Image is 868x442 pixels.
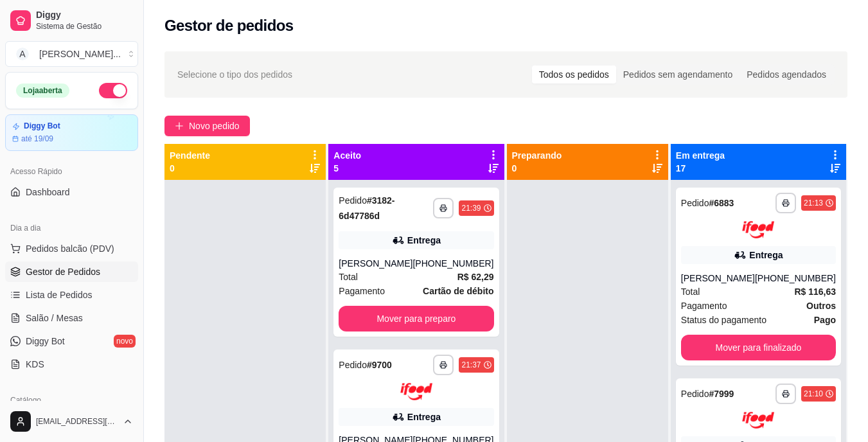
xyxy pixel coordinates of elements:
[423,286,493,296] strong: Cartão de débito
[676,149,725,162] p: Em entrega
[749,249,783,261] div: Entrega
[333,162,361,175] p: 5
[36,10,133,21] span: Diggy
[532,66,616,84] div: Todos os pedidos
[400,383,432,400] img: ifood
[740,66,833,84] div: Pedidos agendados
[5,5,138,36] a: DiggySistema de Gestão
[681,389,709,399] span: Pedido
[407,411,441,423] div: Entrega
[681,198,709,208] span: Pedido
[24,121,60,131] article: Diggy Bot
[5,182,138,202] a: Dashboard
[339,284,385,298] span: Pagamento
[339,195,367,206] span: Pedido
[339,195,394,221] strong: # 3182-6d47786d
[164,116,250,136] button: Novo pedido
[26,186,70,199] span: Dashboard
[794,287,836,297] strong: R$ 116,63
[742,412,774,429] img: ifood
[5,261,138,282] a: Gestor de Pedidos
[742,221,774,238] img: ifood
[806,301,836,311] strong: Outros
[26,358,44,371] span: KDS
[681,285,700,299] span: Total
[461,360,481,370] div: 21:37
[26,242,114,255] span: Pedidos balcão (PDV)
[616,66,740,84] div: Pedidos sem agendamento
[5,161,138,182] div: Acesso Rápido
[5,406,138,437] button: [EMAIL_ADDRESS][DOMAIN_NAME]
[21,134,53,144] article: até 19/09
[681,335,836,360] button: Mover para finalizado
[5,331,138,351] a: Diggy Botnovo
[39,48,121,60] div: [PERSON_NAME] ...
[189,119,240,133] span: Novo pedido
[5,218,138,238] div: Dia a dia
[5,390,138,411] div: Catálogo
[36,21,133,31] span: Sistema de Gestão
[177,67,292,82] span: Selecione o tipo dos pedidos
[339,360,367,370] span: Pedido
[709,389,734,399] strong: # 7999
[681,313,766,327] span: Status do pagamento
[164,15,294,36] h2: Gestor de pedidos
[5,285,138,305] a: Lista de Pedidos
[26,288,93,301] span: Lista de Pedidos
[99,83,127,98] button: Alterar Status
[461,203,481,213] div: 21:39
[26,335,65,348] span: Diggy Bot
[339,306,493,331] button: Mover para preparo
[339,270,358,284] span: Total
[175,121,184,130] span: plus
[36,416,118,427] span: [EMAIL_ADDRESS][DOMAIN_NAME]
[16,84,69,98] div: Loja aberta
[804,198,823,208] div: 21:13
[367,360,392,370] strong: # 9700
[804,389,823,399] div: 21:10
[16,48,29,60] span: A
[681,272,755,285] div: [PERSON_NAME]
[170,149,210,162] p: Pendente
[457,272,494,282] strong: R$ 62,29
[26,265,100,278] span: Gestor de Pedidos
[512,162,562,175] p: 0
[412,257,493,270] div: [PHONE_NUMBER]
[709,198,734,208] strong: # 6883
[26,312,83,324] span: Salão / Mesas
[512,149,562,162] p: Preparando
[333,149,361,162] p: Aceito
[5,114,138,151] a: Diggy Botaté 19/09
[170,162,210,175] p: 0
[339,257,412,270] div: [PERSON_NAME]
[814,315,836,325] strong: Pago
[755,272,836,285] div: [PHONE_NUMBER]
[5,238,138,259] button: Pedidos balcão (PDV)
[407,234,441,247] div: Entrega
[5,354,138,375] a: KDS
[676,162,725,175] p: 17
[5,308,138,328] a: Salão / Mesas
[5,41,138,67] button: Select a team
[681,299,727,313] span: Pagamento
